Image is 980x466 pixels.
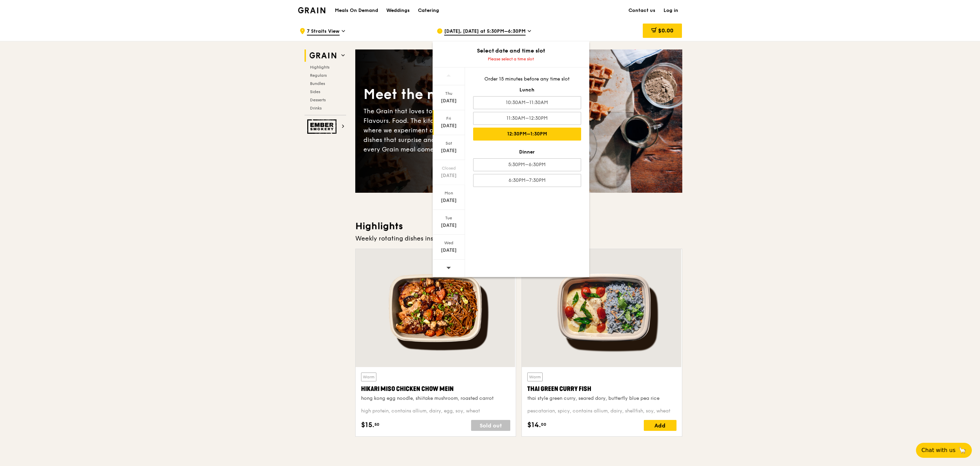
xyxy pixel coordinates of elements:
div: [DATE] [434,247,464,254]
div: Mon [434,190,464,196]
div: 10:30AM–11:30AM [473,96,581,109]
img: Grain web logo [307,49,339,62]
div: Weddings [386,0,410,21]
span: Regulars [310,73,327,78]
span: $14. [527,420,541,430]
div: Hikari Miso Chicken Chow Mein [361,384,510,394]
span: Bundles [310,81,325,86]
a: Contact us [624,0,659,21]
div: Warm [527,373,543,381]
span: 00 [541,422,546,427]
span: 7 Straits View [307,28,340,35]
div: Order 15 minutes before any time slot [473,76,581,83]
span: Chat with us [921,446,955,454]
div: Select date and time slot [433,47,589,55]
img: Grain [298,7,326,13]
div: hong kong egg noodle, shiitake mushroom, roasted carrot [361,395,510,402]
div: [DATE] [434,98,464,104]
div: thai style green curry, seared dory, butterfly blue pea rice [527,395,676,402]
div: Weekly rotating dishes inspired by flavours from around the world. [355,234,682,243]
div: Lunch [473,87,581,93]
img: Ember Smokery web logo [307,119,339,134]
span: Drinks [310,106,322,111]
div: Dinner [473,149,581,156]
div: Sold out [471,420,510,431]
div: Thu [434,91,464,96]
span: 50 [374,422,379,427]
a: Log in [659,0,682,21]
div: Fri [434,116,464,121]
div: Sat [434,141,464,146]
div: Meet the new Grain [363,85,519,104]
div: 12:30PM–1:30PM [473,128,581,141]
div: 6:30PM–7:30PM [473,174,581,187]
span: 🦙 [958,446,966,454]
span: Desserts [310,98,326,102]
h1: Meals On Demand [335,7,378,14]
span: [DATE], [DATE] at 5:30PM–6:30PM [444,28,526,35]
div: 11:30AM–12:30PM [473,112,581,125]
span: Sides [310,89,320,94]
div: [DATE] [434,197,464,204]
div: [DATE] [434,222,464,229]
button: Chat with us🦙 [916,443,972,458]
div: Warm [361,373,376,381]
div: The Grain that loves to play. With ingredients. Flavours. Food. The kitchen is our happy place, w... [363,106,519,154]
div: [DATE] [434,122,464,129]
div: Add [644,420,676,431]
span: $15. [361,420,374,430]
span: $0.00 [658,27,673,34]
div: Closed [434,165,464,171]
div: Please select a time slot [433,56,589,62]
a: Catering [414,0,443,21]
div: pescatarian, spicy, contains allium, dairy, shellfish, soy, wheat [527,408,676,414]
span: Highlights [310,65,329,70]
div: Thai Green Curry Fish [527,384,676,394]
div: 5:30PM–6:30PM [473,158,581,171]
div: [DATE] [434,172,464,179]
div: Wed [434,240,464,246]
h3: Highlights [355,220,682,232]
div: Tue [434,215,464,221]
div: [DATE] [434,147,464,154]
a: Weddings [382,0,414,21]
div: Catering [418,0,439,21]
div: high protein, contains allium, dairy, egg, soy, wheat [361,408,510,414]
